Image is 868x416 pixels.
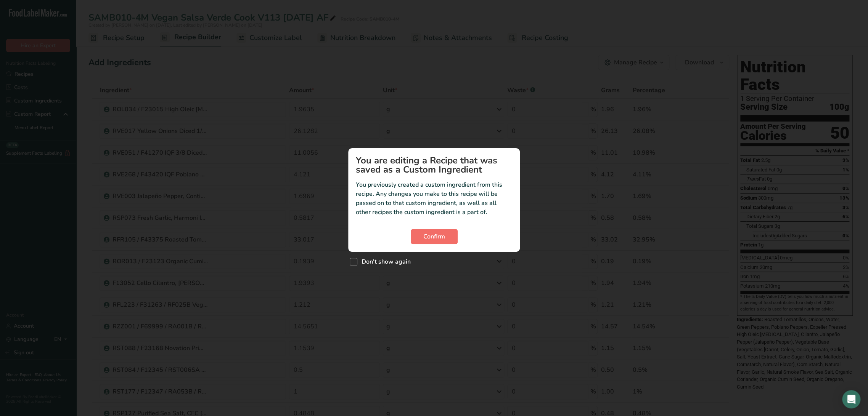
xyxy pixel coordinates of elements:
button: Confirm [411,229,458,244]
div: Open Intercom Messenger [842,390,860,408]
p: You previously created a custom ingredient from this recipe. Any changes you make to this recipe ... [356,180,512,217]
span: Don't show again [357,258,411,266]
h1: You are editing a Recipe that was saved as a Custom Ingredient [356,156,512,174]
span: Confirm [423,232,445,241]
